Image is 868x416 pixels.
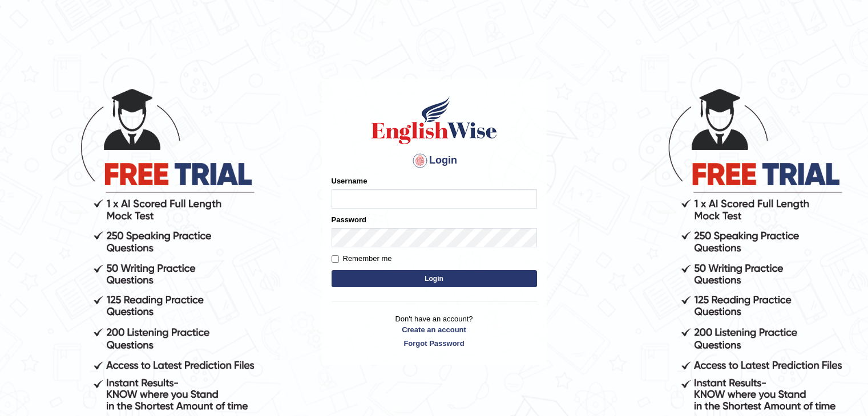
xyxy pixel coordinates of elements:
img: Logo of English Wise sign in for intelligent practice with AI [369,95,499,146]
p: Don't have an account? [332,313,537,349]
h4: Login [332,152,537,170]
label: Password [332,214,366,225]
input: Remember me [332,255,339,263]
label: Username [332,176,368,186]
a: Create an account [332,324,537,335]
a: Forgot Password [332,338,537,349]
button: Login [332,270,537,287]
label: Remember me [332,253,392,264]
